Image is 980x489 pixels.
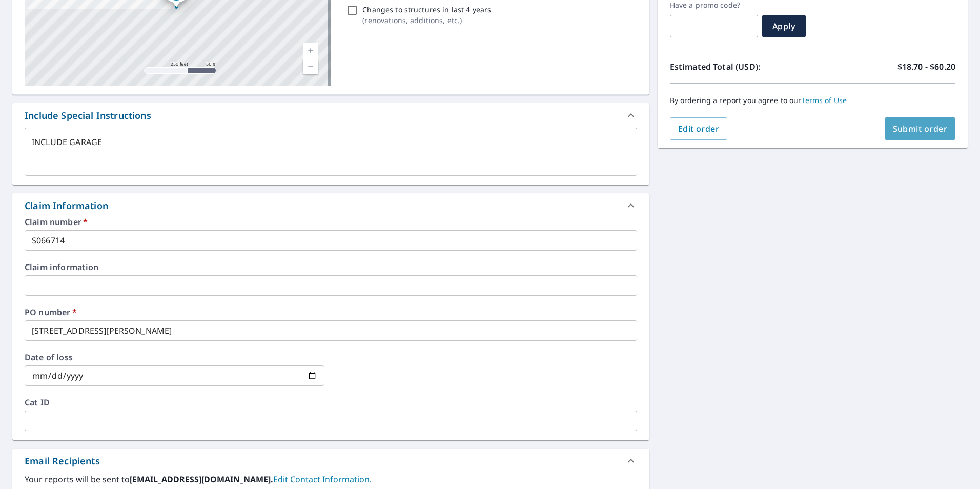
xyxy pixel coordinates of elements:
button: Edit order [670,117,728,140]
div: Include Special Instructions [25,109,151,123]
div: Claim Information [25,199,108,213]
a: EditContactInfo [273,474,372,485]
div: Email Recipients [25,454,100,468]
label: Claim number [25,218,637,226]
span: Apply [770,21,798,32]
label: Cat ID [25,398,637,406]
div: Include Special Instructions [12,103,649,128]
p: $18.70 - $60.20 [897,60,955,73]
p: By ordering a report you agree to our [670,96,955,105]
p: ( renovations, additions, etc. ) [362,15,491,26]
div: Email Recipients [12,449,649,473]
label: Your reports will be sent to [25,473,637,485]
a: Current Level 17, Zoom In [303,43,318,58]
label: PO number [25,308,637,316]
span: Submit order [893,123,948,134]
label: Date of loss [25,353,324,361]
b: [EMAIL_ADDRESS][DOMAIN_NAME]. [130,474,273,485]
button: Submit order [885,117,956,140]
p: Estimated Total (USD): [670,60,813,73]
div: Claim Information [12,193,649,218]
label: Claim information [25,263,637,271]
textarea: INCLUDE GARAGE [32,137,630,167]
span: Edit order [678,123,720,134]
a: Terms of Use [802,95,847,105]
p: Changes to structures in last 4 years [362,4,491,15]
label: Have a promo code? [670,1,758,10]
button: Apply [762,15,806,37]
a: Current Level 17, Zoom Out [303,58,318,74]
